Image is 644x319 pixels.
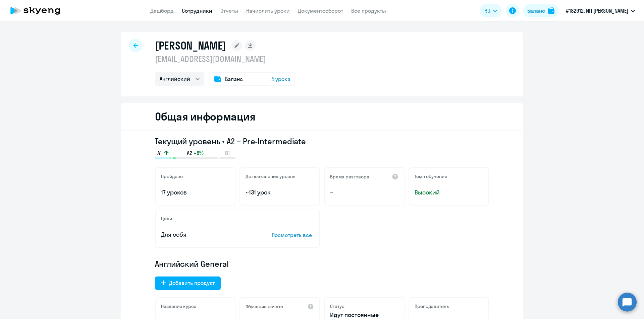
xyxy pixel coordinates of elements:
p: – [330,188,398,197]
button: Балансbalance [523,4,558,17]
a: Дашборд [150,7,174,14]
p: Посмотреть все [272,231,314,239]
button: #182912, ИП [PERSON_NAME] [562,3,638,19]
a: Документооборот [298,7,343,14]
a: Все продукты [351,7,386,14]
p: [EMAIL_ADDRESS][DOMAIN_NAME] [155,54,295,64]
p: ~131 урок [246,188,314,197]
span: Высокий [415,188,483,197]
h5: Пройдено [161,173,183,179]
h2: Общая информация [155,110,255,123]
span: Английский General [155,258,229,269]
h5: До повышения уровня [246,173,296,179]
h5: Цели [161,216,172,222]
h5: Преподаватель [415,303,449,309]
span: RU [484,7,490,15]
h5: Время разговора [330,174,369,180]
span: A1 [157,149,162,157]
span: B1 [225,149,230,157]
a: Отчеты [220,7,238,14]
img: balance [548,7,554,14]
h5: Статус [330,303,344,309]
span: A2 [187,149,192,157]
span: 4 урока [271,75,290,83]
h1: [PERSON_NAME] [155,39,226,52]
h3: Текущий уровень • A2 – Pre-Intermediate [155,136,489,147]
span: +8% [194,149,204,157]
div: Баланс [527,7,545,15]
button: Добавить продукт [155,276,221,290]
a: Начислить уроки [246,7,290,14]
h5: Темп обучения [415,173,447,179]
p: Для себя [161,230,251,239]
h5: Название курса [161,303,197,309]
p: 17 уроков [161,188,229,197]
a: Сотрудники [182,7,212,14]
span: Баланс [225,75,243,83]
h5: Обучение начато [246,304,283,310]
div: Добавить продукт [169,279,215,287]
button: RU [480,4,502,17]
p: #182912, ИП [PERSON_NAME] [566,7,628,15]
